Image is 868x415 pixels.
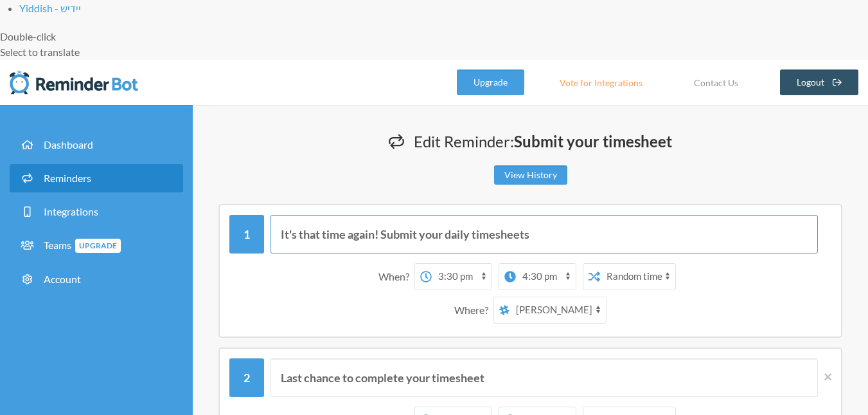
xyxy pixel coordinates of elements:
[678,69,754,95] a: Contact Us
[270,358,818,397] input: Message
[44,239,121,251] span: Teams
[10,69,138,95] img: Reminder Bot
[75,239,121,253] span: Upgrade
[10,131,183,159] a: Dashboard
[494,165,567,185] a: View History
[10,198,183,226] a: Integrations
[10,265,183,293] a: Account
[270,215,818,254] input: Message
[457,69,524,95] a: Upgrade
[378,263,414,290] div: When?
[414,132,672,151] span: Edit Reminder:
[44,205,98,217] span: Integrations
[514,132,672,151] strong: Submit your timesheet
[44,273,81,285] span: Account
[19,2,81,14] a: Yiddish - יידיש
[44,138,93,151] span: Dashboard
[454,297,493,324] div: Where?
[10,164,183,192] a: Reminders
[10,231,183,260] a: TeamsUpgrade
[780,69,859,95] a: Logout
[44,172,91,184] span: Reminders
[544,69,659,95] a: Vote for Integrations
